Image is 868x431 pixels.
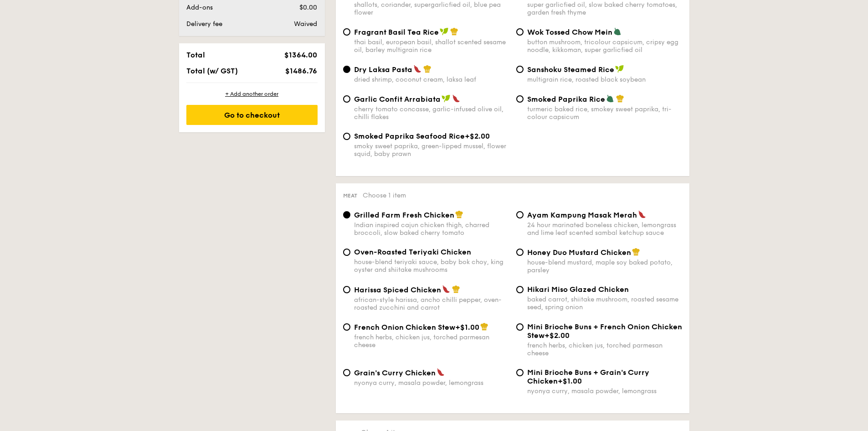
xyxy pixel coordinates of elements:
input: Harissa Spiced Chickenafrican-style harissa, ancho chilli pepper, oven-roasted zucchini and carrot [343,286,350,293]
div: thai basil, european basil, shallot scented sesame oil, barley multigrain rice [354,38,509,54]
img: icon-vegan.f8ff3823.svg [440,27,449,36]
div: super garlicfied oil, slow baked cherry tomatoes, garden fresh thyme [527,1,682,16]
div: baked carrot, shiitake mushroom, roasted sesame seed, spring onion [527,296,682,311]
div: cherry tomato concasse, garlic-infused olive oil, chilli flakes [354,105,509,121]
div: smoky sweet paprika, green-lipped mussel, flower squid, baby prawn [354,142,509,158]
input: Smoked Paprika Seafood Rice+$2.00smoky sweet paprika, green-lipped mussel, flower squid, baby prawn [343,133,350,140]
img: icon-chef-hat.a58ddaea.svg [480,322,488,331]
input: Fragrant Basil Tea Ricethai basil, european basil, shallot scented sesame oil, barley multigrain ... [343,28,350,36]
input: Ayam Kampung Masak Merah24 hour marinated boneless chicken, lemongrass and lime leaf scented samb... [516,211,524,218]
span: Oven-Roasted Teriyaki Chicken [354,248,471,256]
span: Total (w/ GST) [186,67,238,75]
img: icon-spicy.37a8142b.svg [437,368,445,376]
span: Delivery fee [186,20,222,28]
div: nyonya curry, masala powder, lemongrass [527,387,682,395]
img: icon-vegetarian.fe4039eb.svg [613,27,621,36]
img: icon-spicy.37a8142b.svg [442,285,450,293]
span: Honey Duo Mustard Chicken [527,248,631,257]
span: Choose 1 item [363,192,406,199]
span: $1364.00 [284,51,317,59]
img: icon-spicy.37a8142b.svg [638,210,646,218]
span: Hikari Miso Glazed Chicken [527,285,629,294]
span: $1486.76 [285,67,317,75]
input: Smoked Paprika Riceturmeric baked rice, smokey sweet paprika, tri-colour capsicum [516,95,524,103]
span: Garlic Confit Arrabiata [354,95,441,104]
input: Hikari Miso Glazed Chickenbaked carrot, shiitake mushroom, roasted sesame seed, spring onion [516,286,524,293]
span: Mini Brioche Buns + Grain's Curry Chicken [527,368,649,385]
input: Garlic Confit Arrabiatacherry tomato concasse, garlic-infused olive oil, chilli flakes [343,95,350,103]
span: Dry Laksa Pasta [354,65,412,74]
span: Mini Brioche Buns + French Onion Chicken Stew [527,322,682,340]
span: Waived [294,20,317,28]
span: Sanshoku Steamed Rice [527,65,614,74]
div: multigrain rice, roasted black soybean [527,76,682,83]
input: Mini Brioche Buns + Grain's Curry Chicken+$1.00nyonya curry, masala powder, lemongrass [516,369,524,376]
span: +$2.00 [544,331,570,340]
div: french herbs, chicken jus, torched parmesan cheese [527,342,682,357]
span: Smoked Paprika Seafood Rice [354,132,465,140]
span: Harissa Spiced Chicken [354,286,441,294]
input: Honey Duo Mustard Chickenhouse-blend mustard, maple soy baked potato, parsley [516,249,524,256]
div: turmeric baked rice, smokey sweet paprika, tri-colour capsicum [527,105,682,121]
input: Dry Laksa Pastadried shrimp, coconut cream, laksa leaf [343,66,350,73]
div: african-style harissa, ancho chilli pepper, oven-roasted zucchini and carrot [354,296,509,312]
span: Grilled Farm Fresh Chicken [354,211,454,219]
span: +$1.00 [558,377,582,385]
span: +$2.00 [465,132,490,140]
span: Grain's Curry Chicken [354,369,436,377]
img: icon-chef-hat.a58ddaea.svg [616,94,624,103]
span: Wok Tossed Chow Mein [527,28,612,36]
div: Go to checkout [186,105,318,125]
div: house-blend teriyaki sauce, baby bok choy, king oyster and shiitake mushrooms [354,258,509,274]
div: house-blend mustard, maple soy baked potato, parsley [527,259,682,274]
input: Mini Brioche Buns + French Onion Chicken Stew+$2.00french herbs, chicken jus, torched parmesan ch... [516,323,524,331]
input: Sanshoku Steamed Ricemultigrain rice, roasted black soybean [516,66,524,73]
span: Total [186,51,205,59]
img: icon-vegan.f8ff3823.svg [615,65,624,73]
span: +$1.00 [455,323,479,332]
img: icon-vegetarian.fe4039eb.svg [606,94,614,103]
span: French Onion Chicken Stew [354,323,455,332]
div: Indian inspired cajun chicken thigh, charred broccoli, slow baked cherry tomato [354,221,509,237]
img: icon-spicy.37a8142b.svg [413,65,421,73]
div: nyonya curry, masala powder, lemongrass [354,379,509,387]
div: dried shrimp, coconut cream, laksa leaf [354,76,509,83]
span: Ayam Kampung Masak Merah [527,211,637,219]
span: Meat [343,192,357,199]
span: Smoked Paprika Rice [527,95,605,104]
img: icon-chef-hat.a58ddaea.svg [450,27,458,36]
div: french herbs, chicken jus, torched parmesan cheese [354,333,509,349]
img: icon-chef-hat.a58ddaea.svg [452,285,460,293]
input: Grilled Farm Fresh ChickenIndian inspired cajun chicken thigh, charred broccoli, slow baked cherr... [343,211,350,218]
div: button mushroom, tricolour capsicum, cripsy egg noodle, kikkoman, super garlicfied oil [527,38,682,54]
img: icon-chef-hat.a58ddaea.svg [455,210,463,218]
div: 24 hour marinated boneless chicken, lemongrass and lime leaf scented sambal ketchup sauce [527,221,682,237]
input: Oven-Roasted Teriyaki Chickenhouse-blend teriyaki sauce, baby bok choy, king oyster and shiitake ... [343,249,350,256]
span: $0.00 [299,4,317,11]
img: icon-vegan.f8ff3823.svg [442,94,451,103]
span: Add-ons [186,4,213,11]
input: Wok Tossed Chow Meinbutton mushroom, tricolour capsicum, cripsy egg noodle, kikkoman, super garli... [516,28,524,36]
input: Grain's Curry Chickennyonya curry, masala powder, lemongrass [343,369,350,376]
input: French Onion Chicken Stew+$1.00french herbs, chicken jus, torched parmesan cheese [343,323,350,331]
span: Fragrant Basil Tea Rice [354,28,439,36]
div: + Add another order [186,90,318,98]
img: icon-chef-hat.a58ddaea.svg [632,248,640,256]
img: icon-chef-hat.a58ddaea.svg [423,65,431,73]
div: shallots, coriander, supergarlicfied oil, blue pea flower [354,1,509,16]
img: icon-spicy.37a8142b.svg [452,94,460,103]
